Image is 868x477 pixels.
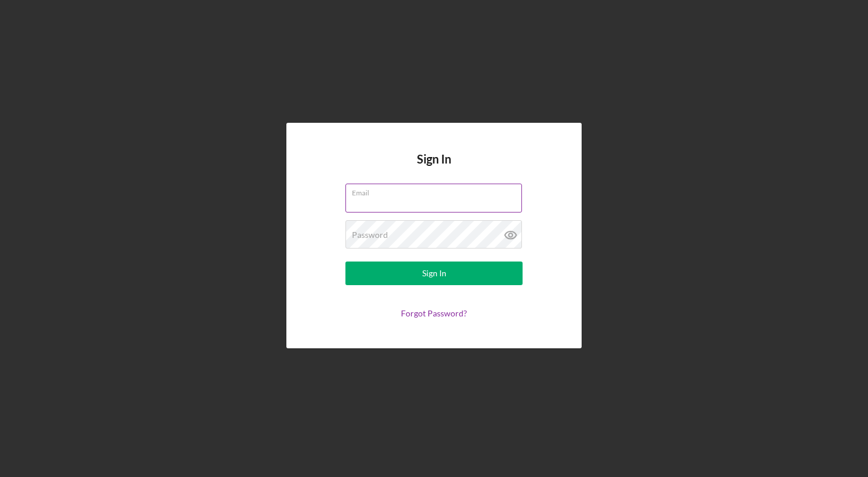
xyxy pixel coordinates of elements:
[352,230,388,240] label: Password
[417,152,451,184] h4: Sign In
[345,262,523,285] button: Sign In
[422,262,446,285] div: Sign In
[352,184,522,197] label: Email
[401,308,467,318] a: Forgot Password?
